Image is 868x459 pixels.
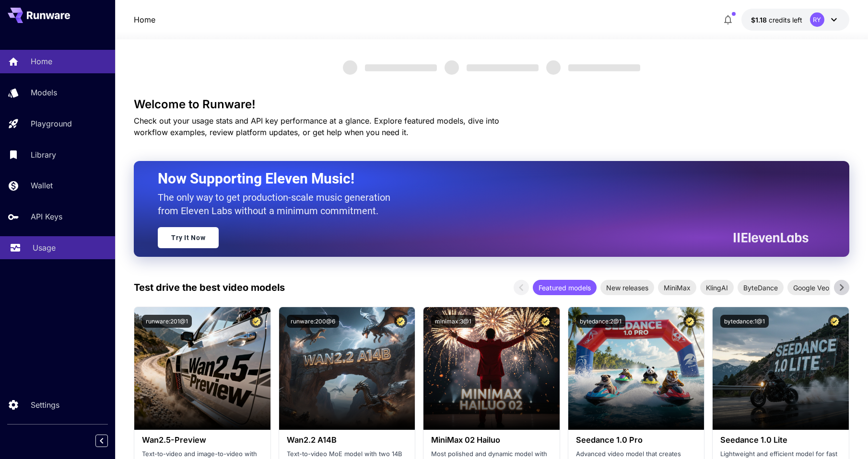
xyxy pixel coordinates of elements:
div: MiniMax [658,280,696,295]
div: Google Veo [787,280,835,295]
h3: Seedance 1.0 Pro [576,436,697,445]
span: MiniMax [658,283,696,293]
p: Playground [31,118,72,129]
h3: MiniMax 02 Hailuo [431,436,552,445]
h3: Wan2.2 A14B [287,436,408,445]
p: Home [31,56,52,67]
button: Certified Model – Vetted for best performance and includes a commercial license. [683,315,696,328]
h2: Now Supporting Eleven Music! [158,170,801,188]
p: Test drive the best video models [134,280,285,295]
p: API Keys [31,211,62,222]
h3: Seedance 1.0 Lite [720,436,841,445]
span: New releases [600,283,654,293]
button: bytedance:2@1 [576,315,625,328]
span: $1.18 [751,16,769,24]
button: $1.18126RY [741,9,849,31]
span: Google Veo [787,283,835,293]
a: Try It Now [158,227,219,248]
p: Settings [31,399,59,411]
button: runware:200@6 [287,315,339,328]
button: Collapse sidebar [95,435,108,447]
div: KlingAI [700,280,734,295]
div: New releases [600,280,654,295]
span: Featured models [533,283,597,293]
button: Certified Model – Vetted for best performance and includes a commercial license. [394,315,407,328]
button: bytedance:1@1 [720,315,769,328]
div: ByteDance [738,280,784,295]
p: Models [31,87,57,98]
p: Usage [33,242,56,253]
span: KlingAI [700,283,734,293]
p: The only way to get production-scale music generation from Eleven Labs without a minimum commitment. [158,191,398,218]
h3: Wan2.5-Preview [142,436,263,445]
a: Home [134,14,155,25]
button: Certified Model – Vetted for best performance and includes a commercial license. [539,315,552,328]
span: credits left [769,16,802,24]
img: alt [423,307,560,430]
img: alt [713,307,849,430]
img: alt [568,307,704,430]
span: Check out your usage stats and API key performance at a glance. Explore featured models, dive int... [134,116,499,137]
div: Collapse sidebar [103,432,115,449]
div: $1.18126 [751,15,802,25]
span: ByteDance [738,283,784,293]
h3: Welcome to Runware! [134,98,849,111]
button: Certified Model – Vetted for best performance and includes a commercial license. [828,315,841,328]
button: Certified Model – Vetted for best performance and includes a commercial license. [250,315,263,328]
button: runware:201@1 [142,315,192,328]
p: Library [31,149,56,161]
button: minimax:3@1 [431,315,475,328]
div: Featured models [533,280,597,295]
div: RY [810,12,824,27]
nav: breadcrumb [134,14,155,25]
img: alt [279,307,415,430]
img: alt [134,307,270,430]
p: Wallet [31,180,53,191]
